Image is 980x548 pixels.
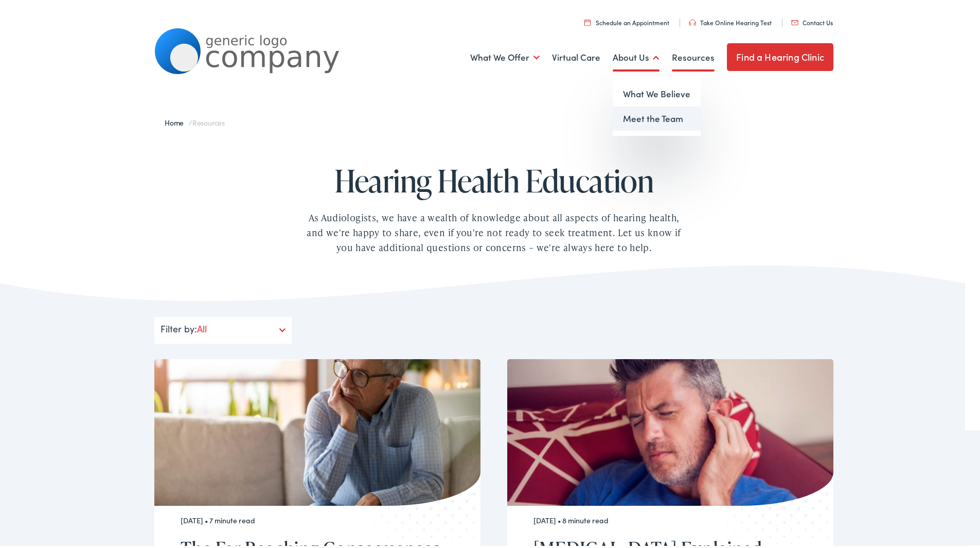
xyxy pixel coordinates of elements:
div: [DATE] • 7 minute read [181,514,441,523]
a: What We Offer [470,37,540,75]
h1: Hearing Health Education [273,162,715,196]
a: Meet the Team [613,104,701,129]
img: utility icon [584,17,591,24]
a: Virtual Care [552,37,600,75]
a: Take Online Hearing Test [689,16,772,25]
div: As Audiologists, we have a wealth of knowledge about all aspects of hearing health, and we're hap... [304,208,684,253]
img: utility icon [791,18,798,23]
a: Resources [672,37,715,75]
a: Contact Us [791,16,833,25]
a: What We Believe [613,80,701,104]
a: Find a Hearing Clinic [727,41,833,69]
div: [DATE] • 8 minute read [533,514,794,523]
a: Home [165,115,189,126]
a: About Us [613,37,660,75]
img: utility icon [689,17,696,24]
span: Resources [192,115,225,126]
a: Schedule an Appointment [584,16,669,25]
span: / [165,115,225,126]
div: Filter by: [154,315,292,342]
